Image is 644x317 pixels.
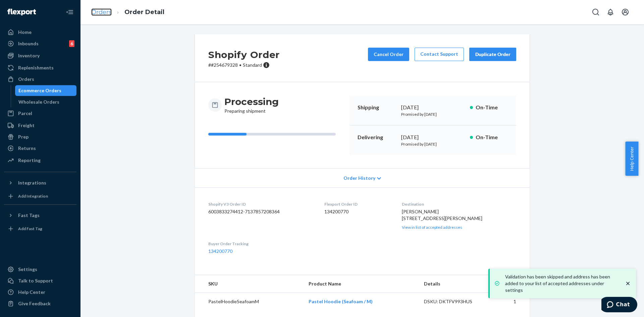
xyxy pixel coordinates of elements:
[4,27,76,38] a: Home
[303,275,419,293] th: Product Name
[15,97,77,107] a: Wholesale Orders
[401,141,465,147] p: Promised by [DATE]
[18,300,51,307] div: Give Feedback
[4,264,76,275] a: Settings
[239,62,241,68] span: •
[7,9,36,15] img: Flexport logo
[91,8,112,16] a: Orders
[4,143,76,154] a: Returns
[4,74,76,85] a: Orders
[476,134,508,141] p: On-Time
[18,122,35,129] div: Freight
[4,131,76,142] a: Prep
[358,134,396,141] p: Delivering
[86,2,170,22] ol: breadcrumbs
[208,48,280,62] h2: Shopify Order
[402,225,462,230] a: View in list of accepted addresses
[368,48,409,61] button: Cancel Order
[4,50,76,61] a: Inventory
[208,241,314,247] dt: Buyer Order Tracking
[309,299,373,304] a: Pastel Hoodie (Seafoam / M)
[4,275,76,286] button: Talk to Support
[419,275,492,293] th: Details
[424,298,487,305] div: DSKU: DKTFV993HUS
[18,99,59,105] div: Wholesale Orders
[69,40,74,47] div: 6
[469,48,516,61] button: Duplicate Order
[18,157,41,164] div: Reporting
[324,208,391,215] dd: 134200770
[18,277,53,284] div: Talk to Support
[224,96,279,108] h3: Processing
[476,104,508,111] p: On-Time
[208,248,232,254] a: 134200770
[402,209,482,221] span: [PERSON_NAME] [STREET_ADDRESS][PERSON_NAME]
[124,8,164,16] a: Order Detail
[475,51,511,58] div: Duplicate Order
[208,208,314,215] dd: 6003833274412-7137857208364
[18,193,48,199] div: Add Integration
[243,62,262,68] span: Standard
[505,273,618,294] p: Validation has been skipped and address has been added to your list of accepted addresses under s...
[4,223,76,234] a: Add Fast Tag
[604,5,617,19] button: Open notifications
[4,191,76,202] a: Add Integration
[18,226,42,231] div: Add Fast Tag
[625,280,631,287] svg: close toast
[18,134,29,140] div: Prep
[18,145,36,152] div: Returns
[358,104,396,111] p: Shipping
[589,5,602,19] button: Open Search Box
[4,120,76,131] a: Freight
[18,76,34,83] div: Orders
[4,298,76,309] button: Give Feedback
[492,293,530,311] td: 1
[401,104,465,111] div: [DATE]
[18,29,32,36] div: Home
[343,175,375,181] span: Order History
[18,212,40,219] div: Fast Tags
[195,275,303,293] th: SKU
[4,177,76,188] button: Integrations
[4,210,76,221] button: Fast Tags
[18,40,39,47] div: Inbounds
[625,142,638,176] button: Help Center
[18,289,45,296] div: Help Center
[4,287,76,298] a: Help Center
[224,96,279,114] div: Preparing shipment
[195,293,303,311] td: PastelHoodieSeafoamM
[18,87,61,94] div: Ecommerce Orders
[324,201,391,207] dt: Flexport Order ID
[18,64,54,71] div: Replenishments
[4,62,76,73] a: Replenishments
[208,201,314,207] dt: Shopify V3 Order ID
[18,52,40,59] div: Inventory
[18,266,37,273] div: Settings
[4,38,76,49] a: Inbounds6
[415,48,464,61] a: Contact Support
[402,201,516,207] dt: Destination
[63,5,76,19] button: Close Navigation
[619,5,632,19] button: Open account menu
[4,155,76,166] a: Reporting
[4,108,76,119] a: Parcel
[18,179,46,186] div: Integrations
[18,110,32,117] div: Parcel
[601,297,637,314] iframe: Opens a widget where you can chat to one of our agents
[401,134,465,141] div: [DATE]
[208,62,280,68] p: # #254679328
[401,111,465,117] p: Promised by [DATE]
[15,85,77,96] a: Ecommerce Orders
